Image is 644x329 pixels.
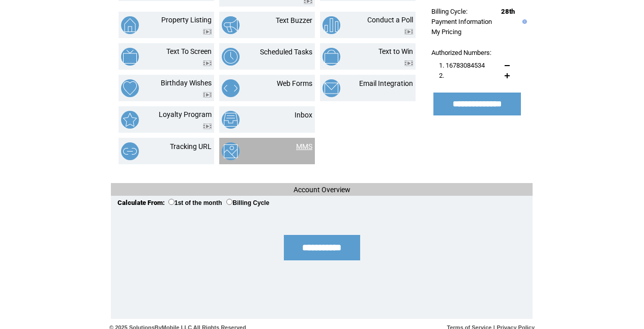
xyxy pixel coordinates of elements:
[159,110,212,118] a: Loyalty Program
[170,142,212,151] a: Tracking URL
[226,199,232,205] input: Billing Cycle
[323,79,340,97] img: email-integration.png
[439,62,485,69] span: 1. 16783084534
[260,48,312,56] a: Scheduled Tasks
[121,16,139,34] img: property-listing.png
[439,72,444,79] span: 2.
[222,16,240,34] img: text-buzzer.png
[222,111,240,129] img: inbox.png
[121,111,139,129] img: loyalty-program.png
[294,186,350,194] span: Account Overview
[166,47,212,55] a: Text To Screen
[168,199,222,206] label: 1st of the month
[323,16,340,34] img: conduct-a-poll.png
[203,29,212,35] img: video.png
[222,48,240,66] img: scheduled-tasks.png
[277,79,312,87] a: Web Forms
[276,16,312,24] a: Text Buzzer
[222,142,240,160] img: mms.png
[296,142,312,151] a: MMS
[226,199,269,206] label: Billing Cycle
[203,92,212,98] img: video.png
[203,124,212,129] img: video.png
[367,16,413,24] a: Conduct a Poll
[404,29,413,35] img: video.png
[404,61,413,66] img: video.png
[121,142,139,160] img: tracking-url.png
[161,16,212,24] a: Property Listing
[121,48,139,66] img: text-to-screen.png
[118,199,165,206] span: Calculate From:
[295,111,312,119] a: Inbox
[431,8,467,15] span: Billing Cycle:
[222,79,240,97] img: web-forms.png
[501,8,515,15] span: 28th
[431,28,461,36] a: My Pricing
[431,18,492,25] a: Payment Information
[323,48,340,66] img: text-to-win.png
[161,79,212,87] a: Birthday Wishes
[378,47,413,55] a: Text to Win
[431,49,491,56] span: Authorized Numbers:
[359,79,413,87] a: Email Integration
[203,61,212,66] img: video.png
[121,79,139,97] img: birthday-wishes.png
[168,199,174,205] input: 1st of the month
[520,19,527,24] img: help.gif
